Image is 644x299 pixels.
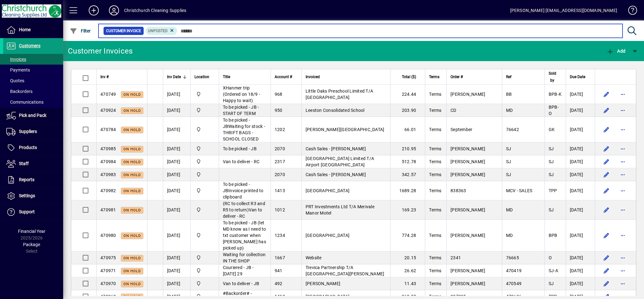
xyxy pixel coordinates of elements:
button: More options [618,186,628,196]
span: Christchurch Cleaning Supplies Ltd [194,171,215,178]
td: 169.23 [390,200,425,220]
span: Backorders [6,89,33,94]
span: [PERSON_NAME] [450,172,485,177]
span: 470968 [100,294,116,299]
span: 470985 [100,146,116,151]
span: Filter [70,28,91,33]
td: [DATE] [566,220,595,251]
div: Order # [450,73,498,80]
td: [DATE] [566,85,595,104]
span: 1012 [275,207,285,212]
span: Van to deliver - JB [223,281,259,286]
td: 774.28 [390,220,425,251]
span: [PERSON_NAME] [450,233,485,238]
span: BPB [549,233,558,238]
span: Package [23,242,40,247]
span: Order # [450,73,463,80]
button: More options [618,230,628,240]
div: Title [223,73,267,80]
button: More options [618,170,628,180]
div: Invoiced [306,73,386,80]
span: Ref [506,73,511,80]
span: 470983 [100,172,116,177]
span: 968 [275,92,283,97]
span: Add [606,49,625,54]
button: Edit [601,230,611,240]
td: 26.62 [390,264,425,277]
span: Cash Sales - [PERSON_NAME] [306,146,366,151]
button: Edit [601,205,611,215]
button: Edit [601,279,611,289]
a: Pick and Pack [3,108,63,124]
span: Terms [429,268,441,273]
span: Christchurch Cleaning Supplies Ltd [194,280,215,287]
span: On hold [123,295,141,299]
span: Christchurch Cleaning Supplies Ltd [194,254,215,261]
span: [PERSON_NAME] [450,207,485,212]
span: Christchurch Cleaning Supplies Ltd [194,107,215,114]
span: Christchurch Cleaning Supplies Ltd [194,267,215,274]
span: Cash Sales - [PERSON_NAME] [306,172,366,177]
div: Inv Date [167,73,187,80]
span: 492 [275,281,283,286]
span: BPB-O [549,105,559,116]
span: Products [19,145,37,150]
td: [DATE] [163,251,190,264]
span: Terms [429,172,441,177]
span: [PERSON_NAME] [450,146,485,151]
td: [DATE] [566,104,595,117]
span: 1667 [275,255,285,260]
span: MD [506,207,513,212]
span: Customer Invoice [106,28,141,34]
td: [DATE] [163,104,190,117]
span: Christchurch Cleaning Supplies Ltd [194,91,215,98]
a: Reports [3,172,63,188]
span: Staff [19,161,29,166]
span: [PERSON_NAME] [450,281,485,286]
span: Settings [19,193,35,198]
td: 342.57 [390,168,425,181]
span: Waiting for collection IN THE SHOP [223,252,266,263]
span: MD [506,108,513,113]
span: [PERSON_NAME] [306,281,340,286]
span: 470984 [100,159,116,164]
span: Terms [429,255,441,260]
td: [DATE] [163,220,190,251]
span: (RC to collect R3 and R5 to return)Van to deliver - RC [223,201,265,219]
span: On hold [123,173,141,177]
span: Customers [19,43,40,48]
span: Terms [429,207,441,212]
div: Ref [506,73,541,80]
td: [DATE] [566,181,595,200]
span: 470636 [506,294,522,299]
div: [PERSON_NAME] [EMAIL_ADDRESS][DOMAIN_NAME] [510,5,617,15]
span: XHanmer trip (Ordered on 18/9 - Happy to wait) [223,85,260,103]
span: [PERSON_NAME][GEOGRAPHIC_DATA] [306,127,385,132]
span: 470975 [100,255,116,260]
td: [DATE] [163,85,190,104]
span: Invoices [6,57,26,62]
span: Total ($) [402,73,416,80]
button: More options [618,105,628,115]
span: 1234 [275,233,285,238]
button: Add [84,5,104,16]
a: Support [3,204,63,220]
td: 224.44 [390,85,425,104]
span: 470749 [100,92,116,97]
td: 512.78 [390,155,425,168]
span: Suppliers [19,129,37,134]
span: TPP [549,188,557,193]
td: [DATE] [566,142,595,155]
button: Edit [601,253,611,263]
td: [DATE] [566,251,595,264]
span: Sold by [549,70,556,84]
td: [DATE] [163,142,190,155]
span: On hold [123,256,141,260]
span: Due Date [570,73,585,80]
button: More options [618,144,628,154]
span: Terms [429,188,441,193]
a: Home [3,22,63,38]
span: Terms [429,146,441,151]
button: More options [618,157,628,167]
div: Total ($) [394,73,422,80]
